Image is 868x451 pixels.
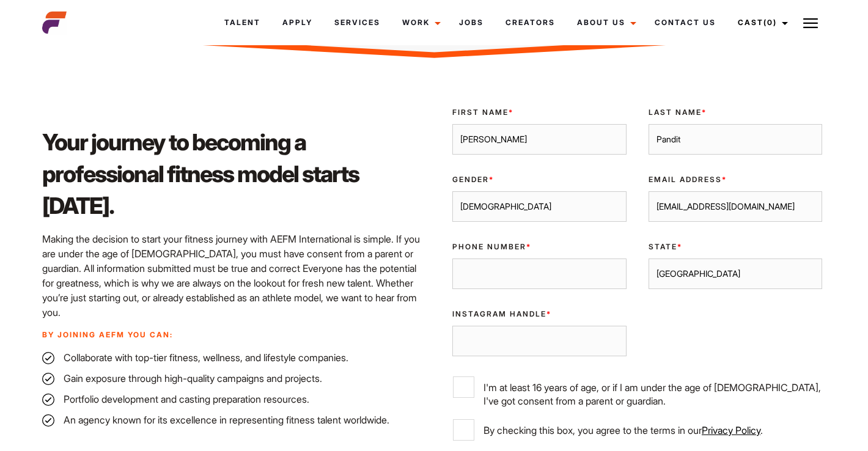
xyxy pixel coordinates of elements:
[42,127,427,222] h2: Your journey to becoming a professional fitness model starts [DATE].
[763,18,777,27] span: (0)
[453,419,474,441] input: By checking this box, you agree to the terms in ourPrivacy Policy.
[644,6,727,39] a: Contact Us
[42,413,427,427] li: An agency known for its excellence in representing fitness talent worldwide.
[42,371,427,386] li: Gain exposure through high-quality campaigns and projects.
[42,10,67,35] img: cropped-aefm-brand-fav-22-square.png
[453,376,822,408] label: I'm at least 16 years of age, or if I am under the age of [DEMOGRAPHIC_DATA], I've got consent fr...
[453,376,474,398] input: I'm at least 16 years of age, or if I am under the age of [DEMOGRAPHIC_DATA], I've got consent fr...
[566,6,644,39] a: About Us
[452,241,627,252] label: Phone Number
[452,174,627,185] label: Gender
[213,6,271,39] a: Talent
[42,232,427,320] p: Making the decision to start your fitness journey with AEFM International is simple. If you are u...
[649,174,823,185] label: Email Address
[448,6,495,39] a: Jobs
[803,16,818,31] img: Burger icon
[323,6,391,39] a: Services
[42,392,427,406] li: Portfolio development and casting preparation resources.
[649,241,823,252] label: State
[649,107,823,118] label: Last Name
[702,424,760,436] a: Privacy Policy
[271,6,323,39] a: Apply
[727,6,795,39] a: Cast(0)
[42,329,427,340] p: By joining AEFM you can:
[452,309,627,320] label: Instagram Handle
[453,419,822,441] label: By checking this box, you agree to the terms in our .
[495,6,566,39] a: Creators
[452,107,627,118] label: First Name
[391,6,448,39] a: Work
[42,350,427,365] li: Collaborate with top-tier fitness, wellness, and lifestyle companies.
